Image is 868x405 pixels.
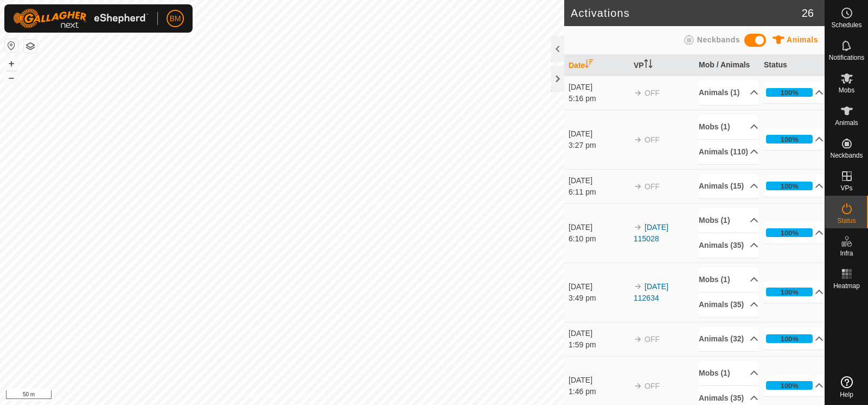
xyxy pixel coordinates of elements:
th: Date [564,55,629,76]
span: VPs [840,185,852,191]
span: Neckbands [830,152,863,159]
span: Neckbands [697,35,740,44]
img: arrow [634,89,642,97]
div: 100% [766,135,813,144]
div: [DATE] [569,375,628,386]
div: [DATE] [569,281,628,292]
button: – [5,71,18,84]
div: 100% [781,228,799,238]
p-accordion-header: Animals (15) [699,174,758,198]
a: Privacy Policy [239,391,280,401]
div: [DATE] [569,175,628,186]
div: 100% [766,288,813,296]
div: 100% [781,334,799,344]
a: Contact Us [293,391,325,401]
a: [DATE] 112634 [634,282,668,302]
div: 3:27 pm [569,140,628,151]
p-accordion-header: 100% [764,328,824,350]
span: BM [170,13,181,24]
div: 100% [781,181,799,191]
a: Help [825,372,868,402]
img: arrow [634,335,642,344]
p-accordion-header: Animals (35) [699,292,758,317]
p-accordion-header: Mobs (1) [699,361,758,385]
div: 100% [766,228,813,237]
div: 6:11 pm [569,186,628,198]
div: 6:10 pm [569,233,628,245]
span: OFF [644,135,660,144]
span: Notifications [829,54,864,61]
p-accordion-header: Animals (32) [699,327,758,351]
p-accordion-header: Mobs (1) [699,208,758,233]
p-sorticon: Activate to sort [585,61,593,70]
div: 100% [781,381,799,391]
button: + [5,57,18,70]
span: OFF [644,335,660,344]
img: arrow [634,135,642,144]
div: [DATE] [569,222,628,233]
button: Map Layers [24,40,37,53]
th: Status [759,55,825,76]
div: 100% [781,287,799,297]
p-sorticon: Activate to sort [644,61,653,70]
img: arrow [634,182,642,191]
span: Animals [835,120,858,126]
div: 100% [766,88,813,97]
p-accordion-header: 100% [764,128,824,150]
p-accordion-header: 100% [764,375,824,396]
img: Gallagher Logo [13,9,149,28]
p-accordion-header: Animals (110) [699,140,758,164]
div: 3:49 pm [569,292,628,304]
th: VP [629,55,694,76]
span: Help [840,391,853,398]
span: OFF [644,182,660,191]
img: arrow [634,282,642,291]
span: OFF [644,89,660,97]
p-accordion-header: Animals (1) [699,80,758,105]
span: Status [837,217,856,224]
span: Schedules [831,22,861,28]
div: [DATE] [569,128,628,140]
p-accordion-header: 100% [764,175,824,197]
span: Infra [840,250,853,257]
h2: Activations [571,7,802,20]
div: 1:59 pm [569,339,628,351]
img: arrow [634,382,642,390]
p-accordion-header: Mobs (1) [699,267,758,292]
div: 100% [781,134,799,145]
p-accordion-header: 100% [764,222,824,244]
div: 100% [766,381,813,390]
div: [DATE] [569,328,628,339]
span: Mobs [839,87,854,94]
span: OFF [644,382,660,390]
span: 26 [802,5,814,21]
div: 100% [766,182,813,190]
a: [DATE] 115028 [634,223,668,243]
div: [DATE] [569,82,628,93]
p-accordion-header: 100% [764,281,824,303]
span: Heatmap [833,283,860,289]
div: 100% [781,88,799,98]
span: Animals [787,35,818,44]
p-accordion-header: Mobs (1) [699,115,758,139]
p-accordion-header: Animals (35) [699,233,758,258]
div: 1:46 pm [569,386,628,397]
div: 5:16 pm [569,93,628,104]
div: 100% [766,334,813,343]
p-accordion-header: 100% [764,82,824,103]
th: Mob / Animals [694,55,759,76]
button: Reset Map [5,39,18,52]
img: arrow [634,223,642,232]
